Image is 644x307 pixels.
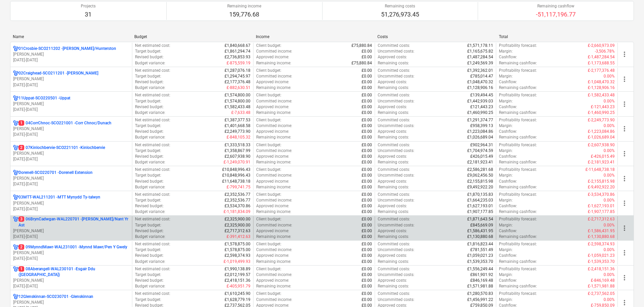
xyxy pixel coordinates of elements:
p: 04CorrChnoc-SCO221001 - Corr Chnoc/Dunach [19,120,111,126]
p: Remaining cashflow : [499,134,537,140]
div: 01Crosbie-SCO211202 -[PERSON_NAME]/Hunterston[PERSON_NAME][DATE]-[DATE] [13,46,129,63]
p: £0.00 [362,98,372,104]
p: £-1,173,688.55 [588,60,615,66]
div: Total [499,34,615,39]
p: £0.00 [362,197,372,203]
p: Budget variance : [135,184,165,190]
p: [PERSON_NAME] [13,228,129,234]
p: 07Kinlochbervie-SCO221101 - Kinlochbervie [19,145,105,151]
div: Project has multi currencies enabled [13,244,19,250]
p: £2,155,815.98 [467,179,493,184]
p: 0.00% [604,98,615,104]
p: £-1,460,990.25 [588,110,615,116]
p: £-7,633.48 [231,110,250,116]
p: 01Crosbie-SCO211202 - [PERSON_NAME]/Hunterston [19,46,116,52]
p: Approved costs : [378,129,407,134]
p: £1,165,675.82 [467,49,493,54]
div: Name [13,34,129,39]
p: £0.00 [362,123,372,129]
p: Remaining cashflow : [499,85,537,91]
p: £-1,223,084.86 [588,129,615,134]
p: £785,014.47 [470,73,493,79]
p: £426,015.49 [470,154,493,159]
p: £0.00 [362,68,372,73]
span: more_vert [620,150,629,158]
p: Profitability forecast : [499,142,537,148]
p: Remaining income : [256,134,291,140]
p: Target budget : [135,173,161,178]
p: £0.00 [362,167,372,173]
p: £-2,607,938.90 [588,142,615,148]
div: Project has multi currencies enabled [13,70,19,76]
p: £1,460,990.25 [467,110,493,116]
p: Committed costs : [378,142,410,148]
p: Cashflow : [499,129,517,134]
p: Remaining cashflow : [499,60,537,66]
div: 207Kinlochbervie-SCO221101 -Kinlochbervie[PERSON_NAME][DATE]-[DATE] [13,145,129,162]
p: £1,582,433.48 [225,104,250,110]
p: [PERSON_NAME] [13,201,129,206]
p: Target budget : [135,197,161,203]
p: Profitability forecast : [499,167,537,173]
p: £2,736,853.93 [225,54,250,60]
p: Target budget : [135,148,161,154]
div: 03MTT-WAL211201 -MTT Mynydd Ty-talwyn[PERSON_NAME][DATE]-[DATE] [13,194,129,212]
p: Cashflow : [499,54,517,60]
p: Net estimated cost : [135,68,170,73]
p: £0.00 [362,129,372,134]
p: Client budget : [256,192,281,197]
p: £0.00 [362,179,372,184]
p: £1,704,974.59 [467,148,493,154]
p: £0.00 [362,148,372,154]
div: 306BrynCadwgan-WAL220701 -[PERSON_NAME]/Nant Yr Ast[PERSON_NAME][DATE]-[DATE] [13,216,129,240]
p: £-1,048,470.32 [588,79,615,85]
p: £1,870,135.83 [467,192,493,197]
p: £2,177,376.48 [225,79,250,85]
p: 0.00% [604,73,615,79]
p: Committed income : [256,197,292,203]
p: £0.00 [362,49,372,54]
p: Budget variance : [135,209,165,215]
p: Revised budget : [135,203,164,209]
span: more_vert [620,100,629,108]
p: £0.00 [362,92,372,98]
p: Remaining cashflow : [499,110,537,116]
p: [DATE] - [DATE] [13,283,129,289]
p: Dorenell-SCO220701 - Dorenell Extension [19,170,93,176]
p: £-1,582,433.48 [588,92,615,98]
p: £-2,249,773.90 [588,117,615,123]
p: -3,506.78% [595,49,615,54]
p: Committed income : [256,73,292,79]
p: [DATE] - [DATE] [13,181,129,187]
p: Remaining cashflow : [499,184,537,190]
p: Margin : [499,197,513,203]
p: £1,442,939.03 [467,98,493,104]
p: Remaining income : [256,184,291,190]
p: 11Uppat-SCO220501 - Uppat [19,95,70,101]
p: £1,294,745.97 [225,73,250,79]
p: 08Aberangell-WAL230101 - Esgair Ddu ([GEOGRAPHIC_DATA]) [19,266,129,278]
p: £0.00 [362,134,372,140]
p: £0.00 [362,104,372,110]
span: more_vert [620,199,629,207]
p: [PERSON_NAME] [13,278,129,283]
p: £-426,015.49 [591,154,615,159]
p: £958,399.13 [470,123,493,129]
p: [PERSON_NAME] [13,76,129,82]
span: 2 [19,145,24,150]
p: £-11,648,738.18 [585,167,615,173]
div: 108Aberangell-WAL230101 -Esgair Ddu ([GEOGRAPHIC_DATA])[PERSON_NAME][DATE]-[DATE] [13,266,129,289]
p: Remaining income [227,3,261,9]
p: Committed income : [256,173,292,178]
p: Committed costs : [378,192,410,197]
p: 06BrynCadwgan-WAL220701 - [PERSON_NAME]/Nant Yr Ast [19,216,129,228]
p: £1,249,569.39 [467,60,493,66]
p: Margin : [499,148,513,154]
p: £0.00 [362,173,372,178]
p: Target budget : [135,98,161,104]
iframe: Chat Widget [610,275,644,307]
p: Cashflow : [499,154,517,159]
p: [DATE] - [DATE] [13,57,129,63]
div: 104CorrChnoc-SCO221001 -Corr Chnoc/Dunach[PERSON_NAME][DATE]-[DATE] [13,120,129,137]
p: Revised budget : [135,129,164,134]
